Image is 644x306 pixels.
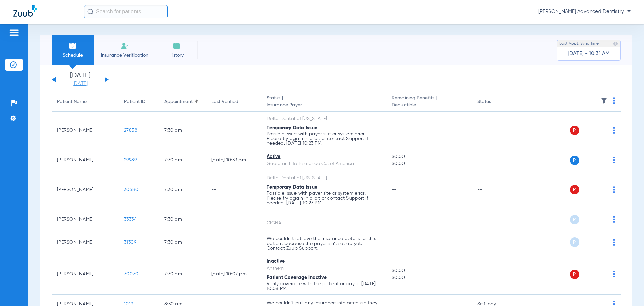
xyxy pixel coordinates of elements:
th: Remaining Benefits | [386,93,472,112]
span: Temporary Data Issue [267,126,317,130]
td: -- [206,209,261,230]
span: P [570,185,579,194]
div: Delta Dental of [US_STATE] [267,115,381,122]
div: Patient ID [124,98,145,105]
span: P [570,215,579,224]
div: Active [267,153,381,160]
span: Last Appt. Sync Time: [559,40,600,47]
img: last sync help info [613,41,618,46]
img: group-dot-blue.svg [613,127,615,134]
span: Patient Coverage Inactive [267,275,327,280]
td: 7:30 AM [159,254,206,295]
div: Patient ID [124,98,154,105]
td: [DATE] 10:07 PM [206,254,261,295]
div: Patient Name [57,98,87,105]
input: Search for patients [84,5,168,18]
div: Appointment [164,98,201,105]
th: Status [472,93,517,112]
td: [PERSON_NAME] [52,171,119,209]
span: Temporary Data Issue [267,185,317,190]
div: -- [267,213,381,220]
span: Schedule [57,52,89,59]
span: 30580 [124,187,138,192]
span: 31309 [124,240,136,245]
td: 7:30 AM [159,171,206,209]
img: group-dot-blue.svg [613,157,615,163]
div: Inactive [267,258,381,265]
td: -- [206,230,261,254]
p: Possible issue with payer site or system error. Please try again in a bit or contact Support if n... [267,191,381,205]
span: History [161,52,193,59]
td: -- [472,230,517,254]
iframe: Chat Widget [610,274,644,306]
span: $0.00 [392,274,466,281]
span: [DATE] - 10:31 AM [568,50,610,57]
div: Anthem [267,265,381,272]
span: -- [392,217,397,222]
td: -- [472,209,517,230]
p: Verify coverage with the patient or payer. [DATE] 10:08 PM. [267,281,381,291]
td: 7:30 AM [159,209,206,230]
td: [PERSON_NAME] [52,149,119,171]
td: 7:30 AM [159,112,206,149]
span: P [570,270,579,279]
div: Appointment [164,98,193,105]
img: group-dot-blue.svg [613,239,615,246]
span: -- [392,240,397,245]
div: Delta Dental of [US_STATE] [267,175,381,182]
p: Possible issue with payer site or system error. Please try again in a bit or contact Support if n... [267,132,381,146]
span: 27858 [124,128,137,133]
img: Search Icon [87,9,93,15]
span: $0.00 [392,160,466,167]
th: Status | [261,93,386,112]
span: Insurance Payer [267,102,381,109]
p: We couldn’t retrieve the insurance details for this patient because the payer isn’t set up yet. C... [267,236,381,251]
td: 7:30 AM [159,149,206,171]
img: group-dot-blue.svg [613,186,615,193]
td: [PERSON_NAME] [52,230,119,254]
span: P [570,156,579,165]
td: -- [472,112,517,149]
td: [PERSON_NAME] [52,209,119,230]
td: [PERSON_NAME] [52,254,119,295]
img: Schedule [69,42,77,50]
div: Patient Name [57,98,113,105]
img: hamburger-icon [9,29,19,37]
span: -- [392,187,397,192]
span: 33334 [124,217,137,222]
img: Zuub Logo [13,5,37,17]
td: [PERSON_NAME] [52,112,119,149]
span: Deductible [392,102,466,109]
span: -- [392,128,397,133]
a: [DATE] [60,80,100,87]
span: Insurance Verification [99,52,151,59]
td: -- [206,171,261,209]
img: group-dot-blue.svg [613,271,615,277]
td: -- [472,171,517,209]
img: filter.svg [601,97,607,104]
span: $0.00 [392,267,466,274]
img: Manual Insurance Verification [121,42,129,50]
div: Last Verified [211,98,238,105]
td: 7:30 AM [159,230,206,254]
td: -- [472,149,517,171]
span: 29989 [124,158,137,162]
div: CIGNA [267,220,381,227]
span: $0.00 [392,153,466,160]
img: History [173,42,181,50]
td: -- [206,112,261,149]
span: P [570,126,579,135]
span: [PERSON_NAME] Advanced Dentistry [538,8,631,15]
div: Last Verified [211,98,256,105]
img: group-dot-blue.svg [613,97,615,104]
span: 30070 [124,272,138,276]
li: [DATE] [60,72,100,87]
td: -- [472,254,517,295]
div: Guardian Life Insurance Co. of America [267,160,381,167]
img: group-dot-blue.svg [613,216,615,223]
span: P [570,237,579,247]
td: [DATE] 10:33 PM [206,149,261,171]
